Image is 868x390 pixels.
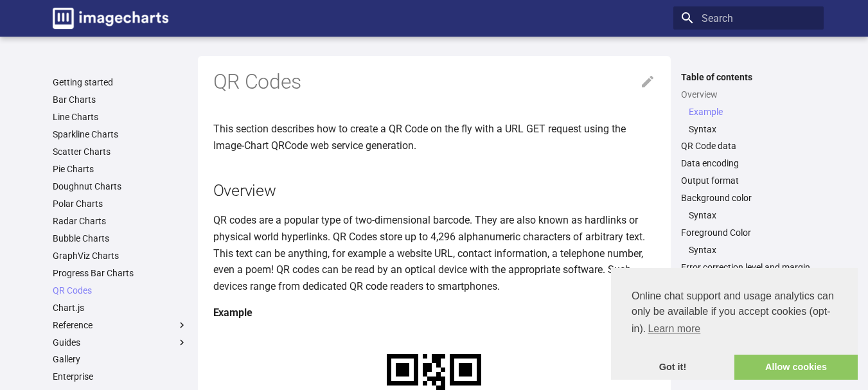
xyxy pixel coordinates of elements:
label: Guides [53,337,188,348]
p: This section describes how to create a QR Code on the fly with a URL GET request using the Image-... [213,121,655,154]
a: Background color [681,192,816,204]
a: Chart.js [53,302,188,314]
a: learn more about cookies [646,319,702,339]
a: Output format [681,175,816,186]
a: Polar Charts [53,198,188,209]
a: Foreground Color [681,227,816,238]
nav: Background color [681,209,816,221]
a: allow cookies [734,355,858,380]
a: Line Charts [53,111,188,123]
a: Data encoding [681,157,816,169]
h4: Example [213,305,655,321]
a: Getting started [53,76,188,88]
nav: Table of contents [673,71,824,274]
a: Syntax [689,209,816,221]
a: Bubble Charts [53,233,188,244]
a: Enterprise [53,371,188,382]
a: Bar Charts [53,94,188,105]
nav: Foreground Color [681,244,816,256]
a: Radar Charts [53,215,188,227]
a: QR Codes [53,285,188,296]
a: dismiss cookie message [611,355,734,380]
a: Syntax [689,244,816,256]
h1: QR Codes [213,69,655,96]
input: Search [673,6,824,30]
label: Reference [53,319,188,331]
a: Sparkline Charts [53,129,188,140]
a: Example [689,106,816,118]
a: Progress Bar Charts [53,267,188,279]
img: logo [53,8,168,29]
a: QR Code data [681,140,816,152]
a: Syntax [689,123,816,135]
a: GraphViz Charts [53,250,188,261]
h2: Overview [213,179,655,202]
a: Doughnut Charts [53,181,188,192]
p: QR codes are a popular type of two-dimensional barcode. They are also known as hardlinks or physi... [213,212,655,294]
nav: Overview [681,106,816,135]
div: cookieconsent [611,268,858,380]
a: Pie Charts [53,163,188,175]
a: Image-Charts documentation [48,3,173,34]
a: Error correction level and margin [681,261,816,273]
a: Scatter Charts [53,146,188,157]
a: Gallery [53,353,188,365]
a: Overview [681,89,816,100]
label: Table of contents [673,71,824,83]
span: Online chat support and usage analytics can only be available if you accept cookies (opt-in). [632,288,837,339]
